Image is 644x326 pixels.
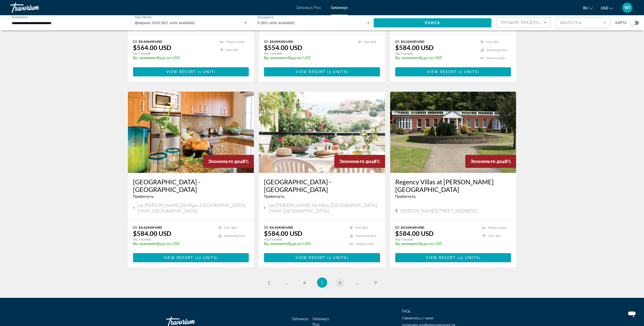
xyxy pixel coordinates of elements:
[374,18,491,27] button: Поиск
[133,67,249,76] button: View Resort(1 unit)
[135,21,195,25] span: февраля 2026 (607 units available)
[264,242,344,246] p: $540.00 USD
[268,202,380,214] span: Las [PERSON_NAME] de Mijas, [GEOGRAPHIC_DATA], 29649, [GEOGRAPHIC_DATA]
[395,225,400,230] span: От
[296,256,326,260] span: View Resort
[459,256,479,260] span: 15 units
[264,194,284,199] span: Прибегнуть
[264,253,380,262] button: View Resort(3 units)
[133,225,137,230] span: От
[624,5,630,10] span: WI
[621,2,634,13] button: User Menu
[133,56,215,60] p: $540.00 USD
[486,48,507,52] span: Swimming Pool
[133,253,249,262] button: View Resort(27 units)
[133,56,157,60] span: Вы экономите
[583,4,593,12] button: Change language
[326,256,348,260] span: ( )
[257,21,295,25] span: 6 (601 units available)
[401,225,424,230] span: $1,124.00 USD
[488,226,507,230] span: Fitness Center
[264,178,380,193] a: [GEOGRAPHIC_DATA] - [GEOGRAPHIC_DATA]
[12,15,28,19] span: Destination
[203,155,254,168] div: 48%
[128,92,254,173] img: ii_mde1.jpg
[264,39,268,44] span: От
[257,16,273,19] span: Occupancy
[486,40,499,44] span: Free Wifi
[133,242,213,246] p: $540.00 USD
[402,309,410,313] a: FAQs
[10,1,61,14] a: Travorium
[355,242,374,246] span: Fitness Center
[395,242,477,246] p: $540.00 USD
[264,56,288,60] span: Вы экономите
[395,253,511,262] a: View Resort(15 units)
[133,44,171,51] p: $564.00 USD
[486,57,505,60] span: Fitness Center
[395,178,511,193] a: Regency Villas at [PERSON_NAME][GEOGRAPHIC_DATA]
[583,6,588,10] span: ru
[163,256,193,260] span: View Resort
[615,19,626,26] span: карта
[624,306,640,322] iframe: Schaltfläche zum Öffnen des Messaging-Fensters
[296,6,321,10] a: Getaways Plus
[133,194,153,199] span: Прибегнуть
[296,70,326,74] span: View Resort
[400,208,477,214] span: [PERSON_NAME][STREET_ADDRESS]
[326,70,348,74] span: ( )
[259,92,385,173] img: ii_rna1.jpg
[339,280,341,285] span: 6
[264,56,353,60] p: $540.00 USD
[224,226,236,230] span: Free Wifi
[193,256,218,260] span: ( )
[128,278,516,288] nav: Pagination
[427,70,457,74] span: View Resort
[303,280,306,285] span: 4
[501,21,555,25] span: Лучшие предложения
[133,39,137,44] span: От
[139,225,162,230] span: $1,124.00 USD
[329,256,347,260] span: 3 units
[364,40,376,44] span: Free Wifi
[321,280,323,285] span: 5
[166,70,196,74] span: View Resort
[208,159,240,164] span: Экономьте до
[334,155,385,168] div: 48%
[395,56,475,60] p: $540.00 USD
[395,39,400,44] span: От
[395,56,419,60] span: Вы экономите
[356,280,359,285] span: ...
[395,67,511,76] button: View Resort(2 units)
[264,225,268,230] span: От
[264,237,344,242] p: На 7 ночей
[465,155,516,168] div: 48%
[488,234,500,238] span: Free Wifi
[226,40,245,44] span: Fitness Center
[133,237,213,242] p: На 7 ночей
[270,39,293,44] span: $1,094.00 USD
[264,242,288,246] span: Вы экономите
[135,16,152,19] span: Start Month
[137,202,249,214] span: Las [PERSON_NAME] de Mijas, [GEOGRAPHIC_DATA], 29649, [GEOGRAPHIC_DATA]
[268,280,270,285] span: 1
[457,70,479,74] span: ( )
[292,317,308,321] span: Getaways
[264,44,302,51] p: $554.00 USD
[264,230,302,237] p: $584.00 USD
[456,256,481,260] span: ( )
[329,70,347,74] span: 3 units
[601,6,608,10] span: USD
[395,44,434,51] p: $584.00 USD
[133,242,157,246] span: Вы экономите
[264,51,353,56] p: На 7 ночей
[402,316,433,320] a: Свяжитесь с нами
[374,280,377,285] span: 9
[226,48,238,52] span: Free Wifi
[460,70,478,74] span: 2 units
